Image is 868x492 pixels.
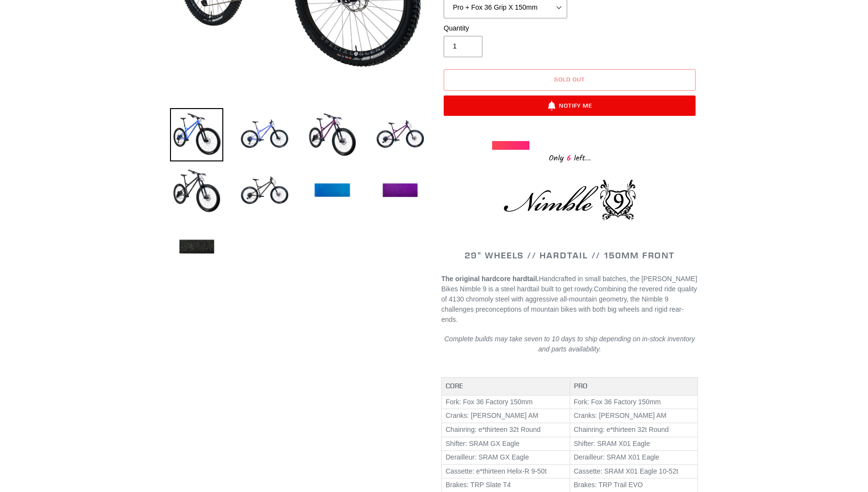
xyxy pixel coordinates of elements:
img: Load image into Gallery viewer, NIMBLE 9 - Complete Bike [306,108,359,161]
td: Cassette: SRAM X01 Eagle 10-52t [570,464,698,478]
span: Sold out [554,76,585,83]
img: Load image into Gallery viewer, NIMBLE 9 - Complete Bike [170,108,223,161]
td: Derailleur: SRAM X01 Eagle [570,451,698,465]
td: Cranks: [PERSON_NAME] AM [442,409,570,423]
img: Load image into Gallery viewer, NIMBLE 9 - Complete Bike [238,164,291,218]
img: Load image into Gallery viewer, NIMBLE 9 - Complete Bike [170,164,223,218]
td: Fork: Fox 36 Factory 150mm [442,395,570,409]
td: Cassette: e*thirteen Helix-R 9-50t [442,464,570,478]
th: PRO [570,378,698,396]
button: Sold out [444,69,696,91]
td: Chainring: e*thirteen 32t Round [570,423,698,437]
strong: The original hardcore hardtail. [441,275,539,283]
label: Quantity [444,23,567,33]
td: Fork: Fox 36 Factory 150mm [570,395,698,409]
img: Load image into Gallery viewer, NIMBLE 9 - Complete Bike [170,221,223,274]
td: Shifter: SRAM X01 Eagle [570,437,698,451]
img: Load image into Gallery viewer, NIMBLE 9 - Complete Bike [238,108,291,161]
td: Cranks: [PERSON_NAME] AM [570,409,698,423]
button: Notify Me [444,95,696,116]
th: CORE [442,378,570,396]
img: Load image into Gallery viewer, NIMBLE 9 - Complete Bike [373,164,427,218]
img: Load image into Gallery viewer, NIMBLE 9 - Complete Bike [373,108,427,161]
span: 6 [564,152,574,164]
span: Handcrafted in small batches, the [PERSON_NAME] Bikes Nimble 9 is a steel hardtail built to get r... [441,275,697,293]
td: Derailleur: SRAM GX Eagle [442,451,570,465]
span: 29" WHEELS // HARDTAIL // 150MM FRONT [465,250,675,261]
img: Load image into Gallery viewer, NIMBLE 9 - Complete Bike [306,164,359,218]
em: Complete builds may take seven to 10 days to ship depending on in-stock inventory and parts avail... [444,335,695,353]
div: Only left... [492,150,647,165]
td: Chainring: e*thirteen 32t Round [442,423,570,437]
td: Shifter: SRAM GX Eagle [442,437,570,451]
